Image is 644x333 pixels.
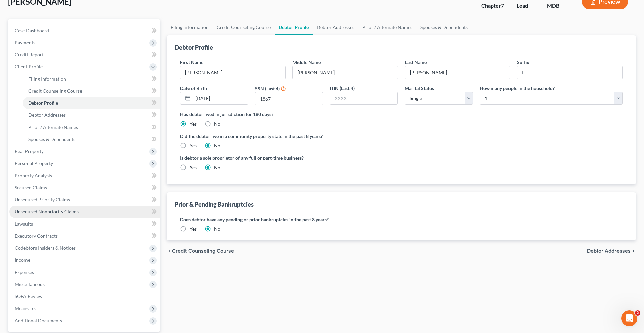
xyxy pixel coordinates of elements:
a: SOFA Review [9,290,160,302]
span: Prior / Alternate Names [28,124,78,130]
button: chevron_left Credit Counseling Course [167,248,234,254]
input: -- [517,66,622,79]
a: Property Analysis [9,170,160,182]
a: Prior / Alternate Names [23,121,160,133]
label: How many people in the household? [480,85,555,92]
a: Filing Information [167,19,213,35]
a: Spouses & Dependents [416,19,472,35]
span: Means Test [15,305,38,311]
div: Chapter [481,2,506,10]
input: XXXX [255,92,323,105]
label: SSN (Last 4) [255,85,280,92]
span: Credit Report [15,52,44,57]
label: Last Name [405,59,427,66]
label: No [214,121,220,127]
input: XXXX [330,92,397,105]
div: Prior & Pending Bankruptcies [175,200,254,208]
input: -- [405,66,510,79]
label: Date of Birth [180,85,207,92]
span: Executory Contracts [15,233,58,239]
button: Debtor Addresses chevron_right [587,248,636,254]
span: Real Property [15,148,44,154]
input: MM/DD/YYYY [193,92,248,105]
label: No [214,164,220,171]
label: Suffix [517,59,529,66]
span: Credit Counseling Course [172,248,234,254]
span: Debtor Addresses [28,112,66,118]
label: Is debtor a sole proprietor of any full or part-time business? [180,154,398,161]
a: Debtor Profile [23,97,160,109]
span: Case Dashboard [15,28,49,33]
span: Property Analysis [15,173,52,178]
label: No [214,142,220,149]
a: Lawsuits [9,218,160,230]
a: Executory Contracts [9,230,160,242]
span: 7 [501,2,504,9]
span: Additional Documents [15,318,62,323]
a: Debtor Addresses [313,19,358,35]
span: 2 [635,310,640,316]
span: Debtor Addresses [587,248,631,254]
input: -- [180,66,285,79]
label: No [214,226,220,232]
span: SOFA Review [15,293,43,299]
a: Credit Report [9,49,160,61]
label: Did the debtor live in a community property state in the past 8 years? [180,133,623,140]
label: Has debtor lived in jurisdiction for 180 days? [180,111,623,118]
label: Middle Name [292,59,321,66]
label: Yes [190,121,197,127]
a: Filing Information [23,73,160,85]
i: chevron_left [167,248,172,254]
label: Yes [190,226,197,232]
a: Unsecured Priority Claims [9,194,160,206]
iframe: Intercom live chat [621,310,637,326]
span: Income [15,257,30,263]
label: ITIN (Last 4) [330,85,355,92]
label: Yes [190,142,197,149]
span: Expenses [15,269,34,275]
span: Credit Counseling Course [28,88,82,94]
a: Case Dashboard [9,25,160,37]
span: Lawsuits [15,221,33,227]
span: Secured Claims [15,185,47,190]
span: Codebtors Insiders & Notices [15,245,76,251]
span: Client Profile [15,64,43,69]
span: Spouses & Dependents [28,136,75,142]
div: Debtor Profile [175,43,213,51]
i: chevron_right [631,248,636,254]
a: Credit Counseling Course [23,85,160,97]
a: Debtor Profile [275,19,313,35]
label: Marital Status [405,85,434,92]
span: Payments [15,40,35,45]
a: Unsecured Nonpriority Claims [9,206,160,218]
span: Miscellaneous [15,281,45,287]
div: MDB [547,2,571,10]
a: Secured Claims [9,182,160,194]
span: Filing Information [28,76,66,82]
a: Prior / Alternate Names [358,19,416,35]
span: Unsecured Nonpriority Claims [15,209,79,215]
input: M.I [293,66,398,79]
a: Spouses & Dependents [23,133,160,145]
a: Debtor Addresses [23,109,160,121]
div: Lead [517,2,536,10]
span: Debtor Profile [28,100,58,106]
span: Personal Property [15,160,53,166]
label: First Name [180,59,203,66]
a: Credit Counseling Course [213,19,275,35]
label: Does debtor have any pending or prior bankruptcies in the past 8 years? [180,216,623,223]
label: Yes [190,164,197,171]
span: Unsecured Priority Claims [15,197,70,202]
